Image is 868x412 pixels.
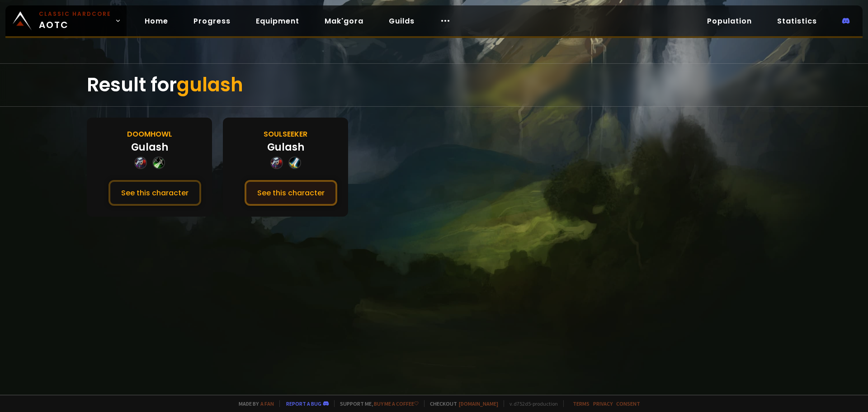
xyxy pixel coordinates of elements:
[127,128,172,140] div: Doomhowl
[245,180,337,206] button: See this character
[233,400,274,407] span: Made by
[424,400,498,407] span: Checkout
[131,140,168,155] div: Gulash
[177,71,243,98] span: gulash
[382,12,422,30] a: Guilds
[573,400,590,407] a: Terms
[108,180,201,206] button: See this character
[700,12,759,30] a: Population
[264,128,307,140] div: Soulseeker
[39,10,111,32] span: AOTC
[249,12,307,30] a: Equipment
[334,400,419,407] span: Support me,
[770,12,824,30] a: Statistics
[260,400,274,407] a: a fan
[374,400,419,407] a: Buy me a coffee
[87,64,781,106] div: Result for
[286,400,321,407] a: Report a bug
[504,400,558,407] span: v. d752d5 - production
[593,400,613,407] a: Privacy
[267,140,304,155] div: Gulash
[5,5,127,36] a: Classic HardcoreAOTC
[39,10,111,18] small: Classic Hardcore
[186,12,238,30] a: Progress
[459,400,498,407] a: [DOMAIN_NAME]
[317,12,371,30] a: Mak'gora
[137,12,175,30] a: Home
[616,400,640,407] a: Consent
